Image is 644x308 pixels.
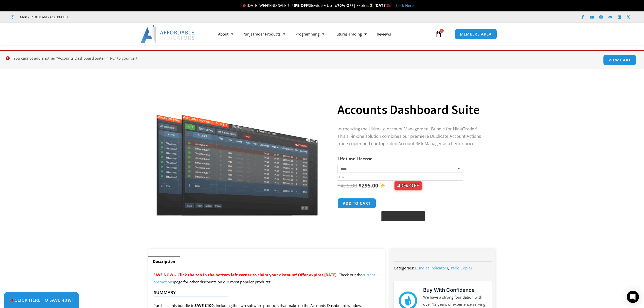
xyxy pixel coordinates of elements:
[440,29,444,33] span: 1
[374,3,391,8] strong: [DATE]
[290,28,329,40] a: Programming
[10,298,73,302] span: Click Here to save 40%!
[213,28,434,40] nav: Menu
[13,55,637,62] li: You cannot add another "Accounts Dashboard Suite - 1 PC" to your cart.
[337,101,486,118] h1: Accounts Dashboard Suite
[415,265,430,270] a: Bundles
[380,197,426,210] iframe: Secure express checkout frame
[449,265,472,270] a: Trade Copier
[603,55,636,65] a: View cart
[153,272,337,277] span: SAVE NOW – Click the tab in the bottom left corner to claim your discount! Offer expires [DATE].
[369,4,373,7] img: ⌛
[337,125,486,147] p: Introducing the Ultimate Account Management Bundle for NinjaTrader! This all-in-one solution comb...
[153,271,380,286] p: Check out the page for other discounts on our most popular products!
[460,32,492,36] span: MEMBERS AREA
[395,181,422,190] span: 40% OFF
[140,25,195,43] img: LogoAI | Affordable Indicators – NinjaTrader
[75,14,151,20] iframe: Customer reviews powered by Trustpilot
[359,182,362,189] span: $
[455,29,497,39] a: MEMBERS AREA
[427,27,450,41] a: 1
[387,4,391,7] img: 🏭
[415,265,472,270] span: , ,
[337,198,376,209] button: Add to cart
[241,3,374,8] span: [DATE] WEEKEND SALE Sitewide + Up To | Expires
[372,28,396,40] a: Reviews
[337,156,372,162] label: Lifetime License
[381,211,425,221] button: Buy with GPay
[337,3,353,8] strong: 70% OFF
[396,3,414,8] a: Click Here
[337,182,357,189] bdi: 495.00
[337,224,486,229] iframe: PayPal Message 1
[154,290,375,295] h4: Summary
[394,265,414,270] span: Categories:
[19,14,68,20] span: Mon - Fri: 8:00 AM – 6:00 PM EST
[10,298,14,302] img: 🎉
[243,4,246,7] img: 🎉
[292,3,308,8] strong: 40% OFF
[4,292,79,308] a: 🎉Click Here to save 40%!
[380,183,385,188] img: ✨
[431,265,448,270] a: Indicators
[213,28,238,40] a: About
[148,256,180,266] a: Description
[337,182,341,189] span: $
[359,182,378,189] bdi: 295.00
[287,4,290,7] img: 🏌️‍♂️
[329,28,372,40] a: Futures Trading
[627,291,639,303] div: Open Intercom Messenger
[238,28,290,40] a: NinjaTrader Products
[337,175,345,179] a: Clear options
[423,286,487,294] h3: Buy With Confidence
